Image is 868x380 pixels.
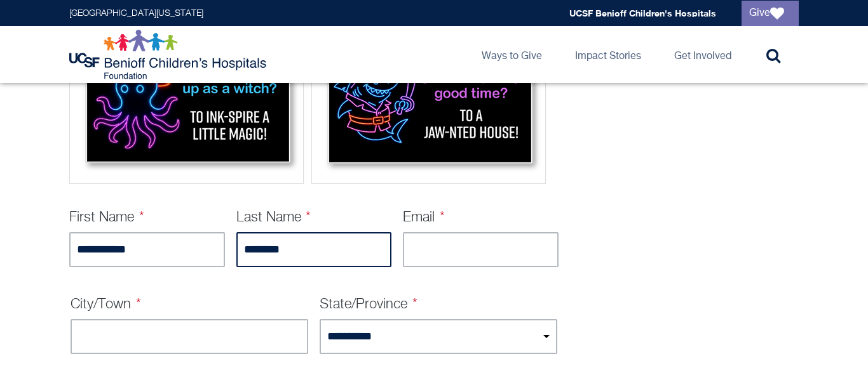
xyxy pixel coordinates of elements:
a: [GEOGRAPHIC_DATA][US_STATE] [69,9,203,18]
label: Email [403,211,445,225]
a: Get Involved [664,26,742,83]
a: Impact Stories [565,26,651,83]
img: Logo for UCSF Benioff Children's Hospitals Foundation [69,29,269,80]
label: City/Town [71,298,141,311]
label: Last Name [236,211,311,225]
img: Octopus [74,20,299,176]
label: First Name [69,211,144,225]
label: State/Province [320,298,417,311]
img: Shark [316,20,541,176]
div: Shark [311,16,546,184]
a: Ways to Give [471,26,552,83]
div: Octopus [69,16,304,184]
a: Give [742,1,799,26]
a: UCSF Benioff Children's Hospitals [569,8,716,18]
